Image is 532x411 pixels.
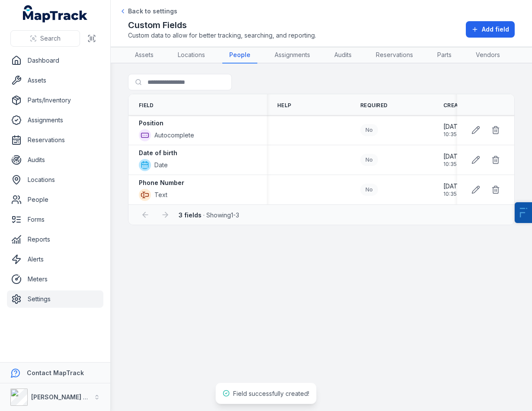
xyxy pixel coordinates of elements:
a: Parts [430,47,458,64]
a: Vendors [469,47,507,64]
span: Autocomplete [154,131,194,140]
a: Assets [7,72,103,89]
a: Alerts [7,251,103,268]
span: Add field [482,25,509,34]
strong: Phone Number [139,178,184,187]
a: Settings [7,290,103,308]
span: 10:35 am [443,161,466,168]
time: 07/10/2025, 10:35:16 am [443,152,466,168]
span: Text [154,191,167,199]
a: Audits [7,151,103,169]
span: Back to settings [128,7,177,16]
a: Forms [7,211,103,228]
a: Reports [7,231,103,248]
a: Back to settings [119,7,177,16]
span: [DATE] [443,122,466,131]
span: 10:35 am [443,191,466,198]
a: Dashboard [7,52,103,69]
a: Assignments [268,47,317,64]
span: 10:35 am [443,131,466,138]
a: Parts/Inventory [7,92,103,109]
time: 07/10/2025, 10:35:35 am [443,122,466,138]
strong: Date of birth [139,149,177,157]
a: Assets [128,47,160,64]
time: 07/10/2025, 10:35:26 am [443,182,466,198]
button: Add field [466,21,515,38]
a: Reservations [7,131,103,149]
div: No [360,124,378,136]
span: [DATE] [443,152,466,161]
span: Field [139,102,154,109]
span: Field successfully created! [233,390,309,397]
div: No [360,184,378,196]
div: No [360,154,378,166]
a: Reservations [369,47,420,64]
h2: Custom Fields [128,19,316,31]
span: · Showing 1 - 3 [179,211,239,219]
span: Created Date [443,102,485,109]
a: Locations [171,47,212,64]
a: Assignments [7,112,103,129]
a: Meters [7,271,103,288]
a: MapTrack [23,5,88,22]
span: Search [40,34,61,43]
a: Locations [7,171,103,188]
a: Audits [327,47,359,64]
span: Date [154,161,168,169]
strong: 3 fields [179,211,202,219]
span: Required [360,102,388,109]
span: Help [277,102,291,109]
strong: Position [139,119,163,127]
span: [DATE] [443,182,466,191]
strong: Contact MapTrack [27,369,84,376]
a: People [7,191,103,208]
span: Custom data to allow for better tracking, searching, and reporting. [128,31,316,40]
button: Search [10,30,80,47]
a: People [222,47,257,64]
strong: [PERSON_NAME] Electrical [31,393,112,401]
